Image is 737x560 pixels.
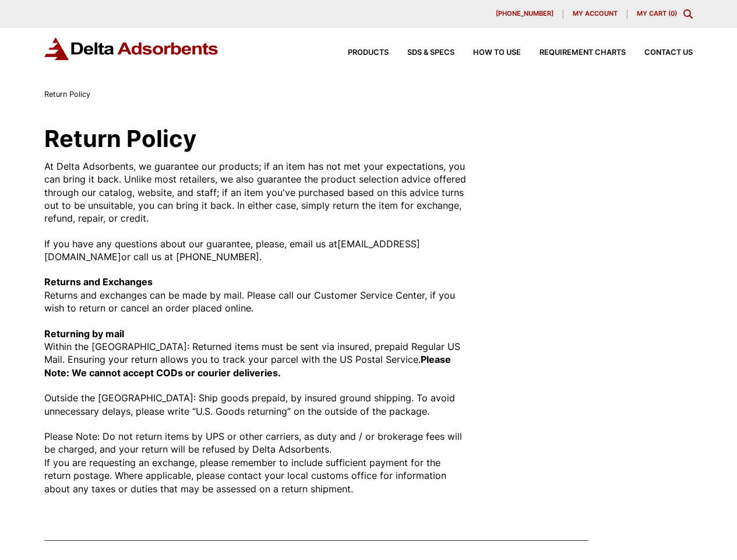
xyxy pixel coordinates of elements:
h1: Return Policy [44,127,467,150]
a: SDS & SPECS [389,49,454,57]
div: Toggle Modal Content [683,9,693,19]
p: If you have any questions about our guarantee, please, email us at [EMAIL_ADDRESS][DOMAIN_NAME] o... [44,237,467,264]
p: Please Note: Do not return items by UPS or other carriers, as duty and / or brokerage fees will b... [44,430,467,495]
a: How to Use [454,49,521,57]
span: SDS & SPECS [407,49,454,57]
span: Requirement Charts [539,49,626,57]
span: Contact Us [644,49,693,57]
a: Products [329,49,389,57]
span: 0 [671,9,675,17]
strong: Please Note: We cannot accept CODs or courier deliveries. [44,353,451,378]
strong: Returning by mail [44,328,124,339]
a: Contact Us [626,49,693,57]
a: My Cart (0) [637,9,677,17]
span: Return Policy [44,90,90,99]
p: At Delta Adsorbents, we guarantee our products; if an item has not met your expectations, you can... [44,160,467,225]
strong: Returns and Exchanges [44,276,153,288]
span: My account [573,10,618,17]
span: [PHONE_NUMBER] [496,10,553,17]
a: Requirement Charts [521,49,626,57]
img: Delta Adsorbents [44,37,219,60]
p: Outside the [GEOGRAPHIC_DATA]: Ship goods prepaid, by insured ground shipping. To avoid unnecessa... [44,391,467,418]
span: Products [348,49,389,57]
span: How to Use [473,49,521,57]
a: My account [563,9,627,19]
p: Returns and exchanges can be made by mail. Please call our Customer Service Center, if you wish t... [44,275,467,314]
a: [PHONE_NUMBER] [486,9,563,19]
p: Within the [GEOGRAPHIC_DATA]: Returned items must be sent via insured, prepaid Regular US Mail. E... [44,327,467,380]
